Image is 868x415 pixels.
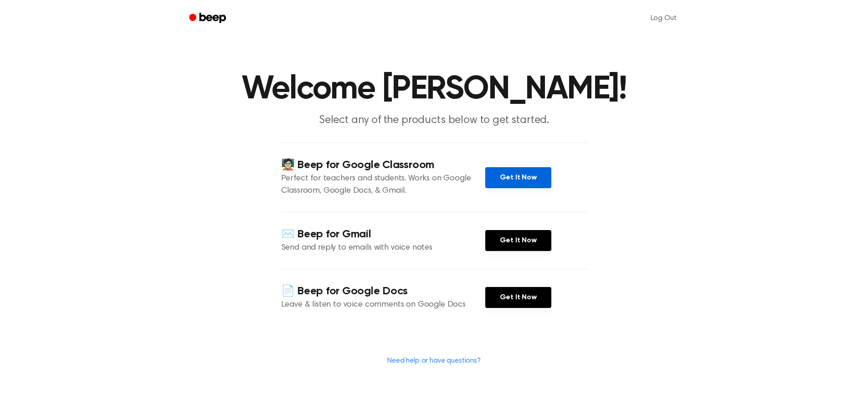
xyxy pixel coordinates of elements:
a: Get It Now [485,287,551,308]
p: Select any of the products below to get started. [259,113,609,128]
a: Get It Now [485,167,551,188]
h4: ✉️ Beep for Gmail [281,227,485,242]
h4: 📄 Beep for Google Docs [281,284,485,299]
p: Perfect for teachers and students. Works on Google Classroom, Google Docs, & Gmail. [281,173,485,197]
h4: 🧑🏻‍🏫 Beep for Google Classroom [281,158,485,173]
p: Leave & listen to voice comments on Google Docs [281,299,485,311]
a: Beep [183,10,234,27]
p: Send and reply to emails with voice notes [281,242,485,254]
a: Log Out [642,7,686,29]
h1: Welcome [PERSON_NAME]! [201,73,668,106]
a: Get It Now [485,230,551,251]
a: Need help or have questions? [387,357,481,364]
